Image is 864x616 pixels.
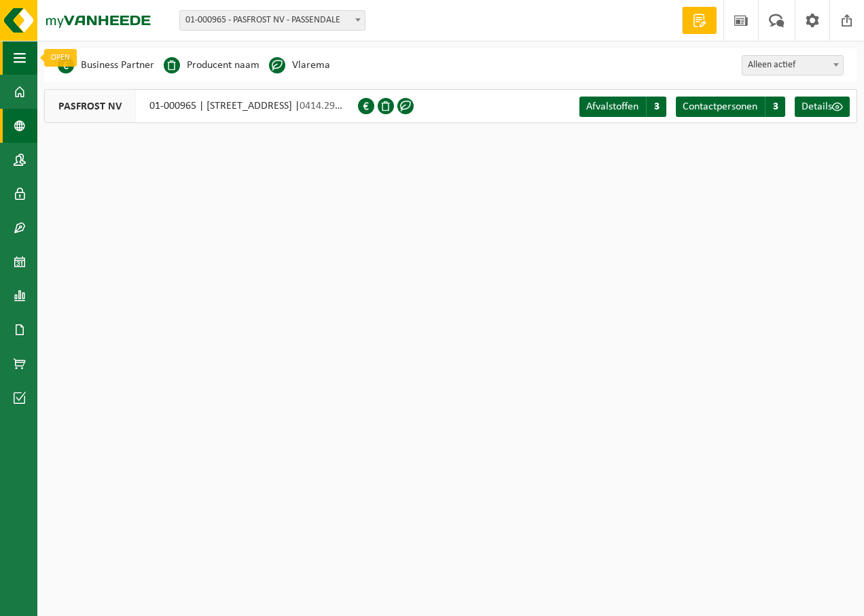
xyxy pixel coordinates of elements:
a: Afvalstoffen 3 [579,97,666,117]
span: Details [802,101,832,112]
a: Contactpersonen 3 [676,97,785,117]
li: Business Partner [58,55,154,75]
span: Alleen actief [742,56,843,75]
a: Details [795,97,850,117]
span: 3 [765,97,785,117]
li: Producent naam [164,55,259,75]
span: 01-000965 - PASFROST NV - PASSENDALE [180,11,365,30]
span: 0414.296.896 [300,101,359,112]
li: Vlarema [269,55,330,75]
span: Contactpersonen [683,101,757,112]
span: 3 [646,97,666,117]
span: Afvalstoffen [586,101,638,112]
span: 01-000965 - PASFROST NV - PASSENDALE [179,10,365,31]
span: PASFROST NV [45,90,136,122]
div: 01-000965 | [STREET_ADDRESS] | [44,89,358,123]
span: Alleen actief [742,55,844,75]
